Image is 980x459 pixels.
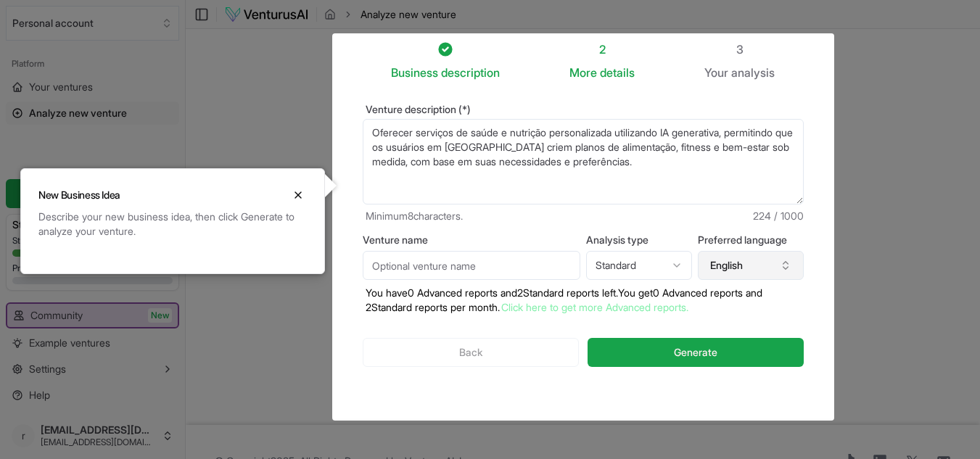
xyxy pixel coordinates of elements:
div: 3 [704,41,775,58]
span: Example ventures [29,336,110,350]
div: Describe your new business idea, then click Generate to analyze your venture. [38,210,307,239]
button: r[EMAIL_ADDRESS][DOMAIN_NAME][EMAIL_ADDRESS][DOMAIN_NAME] [6,418,179,453]
span: analysis [731,65,775,80]
label: Venture name [363,235,580,245]
span: [EMAIL_ADDRESS][DOMAIN_NAME] [41,437,156,448]
span: r [12,424,35,447]
span: Minimum 8 characters. [366,209,463,223]
button: Select an organization [6,6,179,41]
input: Optional venture name [363,251,580,280]
span: Help [29,388,50,402]
span: description [441,65,500,80]
span: details [600,65,635,80]
span: 224 / 1000 [753,209,804,223]
a: Analyze new venture [6,102,179,125]
span: New [148,308,172,323]
a: Upgrade to a paid plan [6,179,179,208]
a: Your ventures [6,75,179,99]
span: Business [391,64,438,81]
div: Platform [6,52,179,75]
div: 2 [569,41,635,58]
a: Click here to get more Advanced reports. [501,301,688,313]
label: Analysis type [586,235,692,245]
span: [EMAIL_ADDRESS][DOMAIN_NAME] [41,423,156,437]
button: English [698,251,804,280]
nav: breadcrumb [324,7,456,22]
span: Settings [29,362,66,376]
span: Your [704,64,728,81]
span: Your ventures [29,80,93,94]
span: Standard reports [12,235,78,247]
button: Settings [6,357,179,381]
h3: Starter plan [12,218,173,232]
span: Premium reports [12,262,78,274]
h3: New Business Idea [38,188,120,202]
span: Community [30,308,83,323]
a: Example ventures [6,331,179,355]
span: Analyze new venture [29,106,127,120]
button: Generate [588,338,803,367]
button: Close [289,186,307,204]
p: You have 0 Advanced reports and 2 Standard reports left. Y ou get 0 Advanced reports and 2 Standa... [363,286,804,315]
label: Venture description (*) [363,104,804,115]
label: Preferred language [698,235,804,245]
img: logo [224,6,309,23]
span: Generate [674,345,717,360]
span: More [569,64,597,81]
a: CommunityNew [7,304,178,327]
span: Analyze new venture [361,7,456,22]
a: Help [6,384,179,407]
